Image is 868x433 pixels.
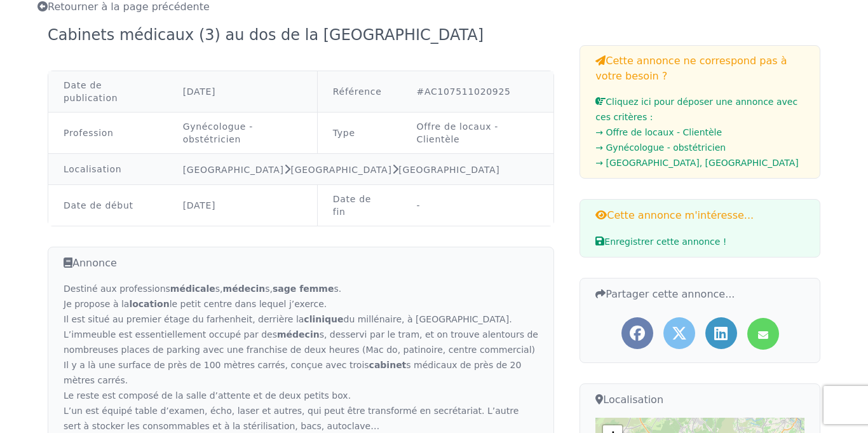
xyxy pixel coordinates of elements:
[48,71,168,113] td: Date de publication
[663,317,695,349] a: Partager l'annonce sur Twitter
[595,140,804,155] li: → Gynécologue - obstétricien
[37,1,210,13] span: Retourner à la page précédente
[416,121,498,144] a: Offre de locaux - Clientèle
[223,284,266,294] strong: médecin
[277,329,320,340] strong: médecin
[401,71,553,113] td: #AC107511020925
[183,121,253,144] a: Gynécologue - obstétricien
[64,255,538,271] h3: Annonce
[290,165,391,175] a: [GEOGRAPHIC_DATA]
[168,185,318,226] td: [DATE]
[595,286,804,302] h3: Partager cette annonce...
[595,207,804,223] h3: Cette annonce m'intéresse...
[595,53,804,84] h3: Cette annonce ne correspond pas à votre besoin ?
[401,185,553,226] td: -
[304,314,343,324] strong: clinique
[747,318,779,350] a: Partager l'annonce par mail
[48,185,168,226] td: Date de début
[595,237,726,247] span: Enregistrer cette annonce !
[369,360,407,370] strong: cabinet
[595,125,804,140] li: → Offre de locaux - Clientèle
[129,299,169,309] strong: location
[317,185,401,226] td: Date de fin
[595,155,804,170] li: → [GEOGRAPHIC_DATA], [GEOGRAPHIC_DATA]
[317,113,401,154] td: Type
[705,317,737,349] a: Partager l'annonce sur LinkedIn
[37,1,48,11] i: Retourner à la liste
[317,71,401,113] td: Référence
[595,392,804,408] h3: Localisation
[398,165,499,175] a: [GEOGRAPHIC_DATA]
[170,284,215,294] strong: médicale
[273,284,334,294] strong: sage femme
[183,165,284,175] a: [GEOGRAPHIC_DATA]
[595,97,804,170] a: Cliquez ici pour déposer une annonce avec ces critères :→ Offre de locaux - Clientèle→ Gynécologu...
[48,113,168,154] td: Profession
[48,154,168,185] td: Localisation
[168,71,318,113] td: [DATE]
[621,317,653,349] a: Partager l'annonce sur Facebook
[48,25,491,45] div: Cabinets médicaux (3) au dos de la [GEOGRAPHIC_DATA]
